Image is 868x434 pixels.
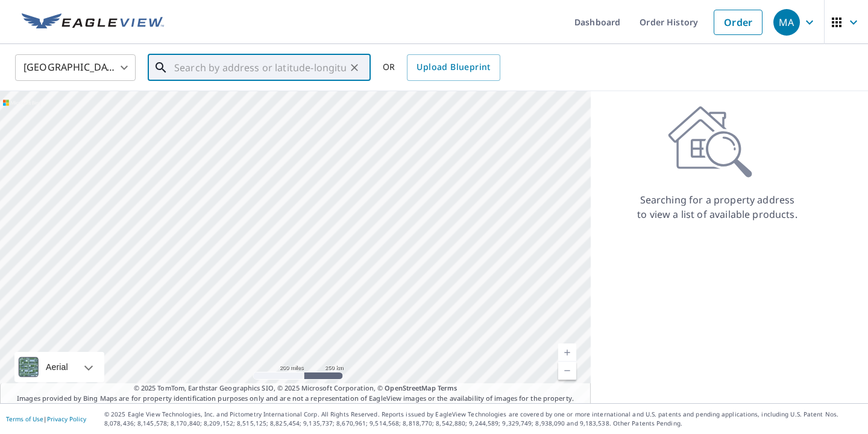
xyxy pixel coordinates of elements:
a: Upload Blueprint [407,54,500,81]
a: Terms of Use [6,415,43,423]
div: MA [773,9,800,36]
div: Aerial [42,352,72,382]
p: Searching for a property address to view a list of available products. [637,193,798,222]
a: Terms [438,383,458,392]
button: Clear [346,59,363,76]
a: Privacy Policy [47,415,86,423]
img: EV Logo [22,13,164,31]
div: OR [383,54,500,81]
div: Aerial [14,352,104,382]
div: [GEOGRAPHIC_DATA] [15,51,136,85]
a: Order [714,10,763,35]
a: Current Level 5, Zoom In [558,343,576,362]
p: © 2025 Eagle View Technologies, Inc. and Pictometry International Corp. All Rights Reserved. Repo... [104,410,862,428]
a: OpenStreetMap [385,383,435,392]
span: Upload Blueprint [417,60,490,75]
span: © 2025 TomTom, Earthstar Geographics SIO, © 2025 Microsoft Corporation, © [134,383,458,394]
a: Current Level 5, Zoom Out [558,362,576,380]
p: | [6,415,86,423]
input: Search by address or latitude-longitude [174,51,346,85]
